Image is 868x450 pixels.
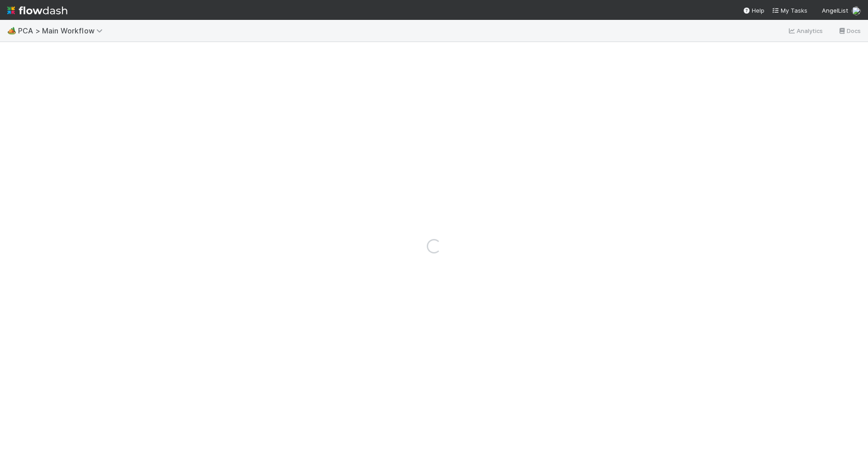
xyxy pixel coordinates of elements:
div: Help [743,6,764,15]
a: Docs [838,25,861,36]
img: logo-inverted-e16ddd16eac7371096b0.svg [7,3,67,18]
span: My Tasks [772,7,807,14]
span: 🏕️ [7,27,16,34]
span: AngelList [822,7,848,14]
span: PCA > Main Workflow [18,26,107,35]
a: My Tasks [772,6,807,15]
a: Analytics [788,25,823,36]
img: avatar_c597f508-4d28-4c7c-92e0-bd2d0d338f8e.png [852,6,861,15]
